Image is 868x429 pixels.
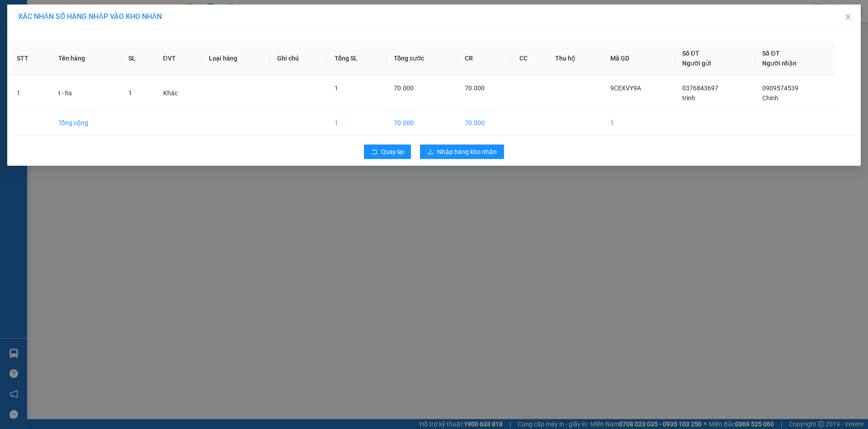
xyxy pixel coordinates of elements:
th: Tổng cước [387,41,458,76]
span: 0968278298 [4,59,44,67]
td: 70.000 [387,111,458,135]
td: Khác [156,76,202,111]
button: downloadNhập hàng kho nhận [420,145,504,159]
span: 1 [335,84,338,92]
th: Tổng SL [327,41,387,76]
span: 9CEXVY9A [610,84,641,92]
button: rollbackQuay lại [364,145,411,159]
th: SL [121,41,156,76]
span: Nhập hàng kho nhận [437,147,497,157]
span: close [844,13,852,20]
span: XÁC NHẬN SỐ HÀNG NHẬP VÀO KHO NHẬN [18,12,162,21]
th: CC [512,41,548,76]
span: Số ĐT [762,50,779,57]
span: 70.000 [465,84,485,92]
td: 1 [9,76,51,111]
span: Số ĐT [682,50,699,57]
span: rollback [371,149,377,156]
span: 0376843697 [682,84,718,92]
th: Ghi chú [270,41,327,76]
th: CR [458,41,512,76]
span: Quay lại [381,147,404,157]
td: 1 [327,111,387,135]
td: t - hs [51,76,121,111]
th: Mã GD [603,41,675,76]
th: Tên hàng [51,41,121,76]
span: 70.000 [394,84,414,92]
th: STT [9,41,51,76]
th: ĐVT [156,41,202,76]
span: 0909574539 [762,84,798,92]
td: Tổng cộng [51,111,121,135]
span: download [427,149,434,156]
strong: Nhà xe Mỹ Loan [4,4,45,29]
span: VH13VQ8J [70,16,112,26]
th: Thu hộ [548,41,603,76]
span: 1 [128,89,132,97]
span: Người gửi [682,60,711,67]
td: 1 [603,111,675,135]
span: Người nhận [762,60,797,67]
span: Chinh [762,94,778,102]
td: 70.000 [458,111,512,135]
button: Close [835,5,861,30]
span: trinh [682,94,695,102]
span: 33 Bác Ái, P Phước Hội, TX Lagi [4,32,42,57]
th: Loại hàng [202,41,270,76]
